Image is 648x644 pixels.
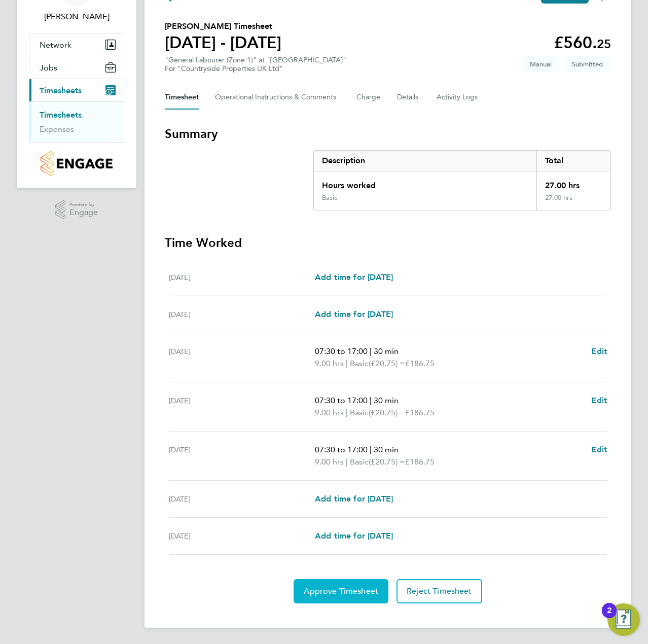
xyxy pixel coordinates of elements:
a: Add time for [DATE] [315,271,393,283]
div: [DATE] [169,308,315,320]
h1: [DATE] - [DATE] [165,32,281,53]
span: 25 [597,37,611,51]
span: Edit [591,346,607,356]
div: [DATE] [169,395,315,419]
app-decimal: £560. [554,33,611,52]
div: 27.00 hrs [536,194,610,210]
span: | [370,346,372,356]
span: Basic [350,456,369,468]
button: Details [397,85,420,110]
span: | [346,359,348,368]
a: Edit [591,395,607,407]
span: £186.75 [405,457,435,467]
button: Reject Timesheet [397,579,482,603]
a: Powered byEngage [55,200,98,220]
span: Reject Timesheet [407,586,472,596]
span: Basic [350,407,369,419]
span: 9.00 hrs [315,408,344,417]
span: This timesheet was manually created. [522,56,560,73]
div: [DATE] [169,444,315,468]
div: 2 [607,611,611,624]
button: Activity Logs [437,85,479,110]
span: 30 min [374,346,399,356]
span: £186.75 [405,408,435,417]
span: | [370,396,372,405]
span: Add time for [DATE] [315,531,393,541]
span: | [346,457,348,467]
span: 07:30 to 17:00 [315,445,368,454]
span: This timesheet is Submitted. [564,56,611,73]
div: "General Labourer (Zone 1)" at "[GEOGRAPHIC_DATA]" [165,56,346,73]
a: Go to home page [29,151,124,176]
button: Approve Timesheet [294,579,388,603]
a: Add time for [DATE] [315,308,393,320]
span: Edit [591,396,607,405]
span: Network [40,40,71,50]
span: Basic [350,357,369,370]
h3: Summary [165,126,611,142]
button: Charge [356,85,381,110]
a: Edit [591,345,607,357]
img: countryside-properties-logo-retina.png [41,151,112,176]
span: (£20.75) = [369,457,405,467]
span: 07:30 to 17:00 [315,396,368,405]
div: Summary [313,150,611,210]
div: 27.00 hrs [536,171,610,194]
a: Add time for [DATE] [315,493,393,505]
button: Open Resource Center, 2 new notifications [607,603,640,636]
span: Add time for [DATE] [315,309,393,319]
span: (£20.75) = [369,359,405,368]
div: [DATE] [169,345,315,370]
div: Timesheets [29,101,124,142]
a: Timesheets [40,110,82,120]
span: 30 min [374,445,399,454]
h3: Time Worked [165,235,611,251]
button: Timesheet [165,85,199,110]
span: (£20.75) = [369,408,405,417]
div: Total [536,151,610,171]
button: Network [29,33,124,56]
span: Jobs [40,63,57,73]
div: [DATE] [169,530,315,542]
a: Add time for [DATE] [315,530,393,542]
span: Add time for [DATE] [315,494,393,504]
span: Add time for [DATE] [315,272,393,282]
button: Jobs [29,56,124,79]
span: Engage [69,208,98,217]
span: Powered by [69,200,98,209]
span: 9.00 hrs [315,359,344,368]
h2: [PERSON_NAME] Timesheet [165,20,281,32]
a: Expenses [40,124,74,134]
span: Liam D'unienville [29,11,124,23]
button: Operational Instructions & Comments [215,85,340,110]
div: [DATE] [169,493,315,505]
span: Timesheets [40,86,82,95]
span: £186.75 [405,359,435,368]
span: 07:30 to 17:00 [315,346,368,356]
span: Approve Timesheet [304,586,378,596]
span: 9.00 hrs [315,457,344,467]
div: Hours worked [314,171,536,194]
span: | [346,408,348,417]
div: For "Countryside Properties UK Ltd" [165,64,346,73]
div: Description [314,151,536,171]
a: Edit [591,444,607,456]
span: 30 min [374,396,399,405]
button: Timesheets [29,79,124,101]
section: Timesheet [165,126,611,603]
span: Edit [591,445,607,454]
div: [DATE] [169,271,315,283]
span: | [370,445,372,454]
div: Basic [322,194,337,202]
